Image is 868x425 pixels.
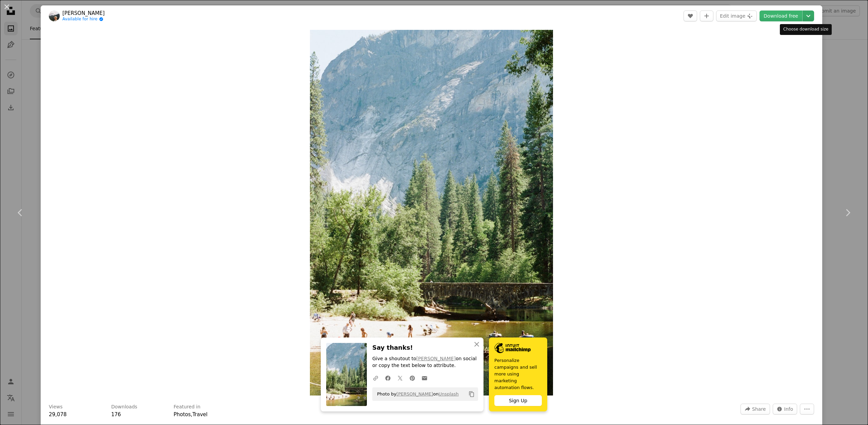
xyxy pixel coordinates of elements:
span: 29,078 [49,411,67,418]
img: People relaxing by a river with a stone bridge [310,30,553,395]
div: Sign Up [494,395,542,406]
span: 176 [111,411,121,418]
a: [PERSON_NAME] [396,391,433,397]
span: Share [752,404,766,414]
a: [PERSON_NAME] [62,10,105,17]
a: Available for hire [62,17,105,22]
button: Like [684,11,697,21]
h3: Say thanks! [372,343,478,353]
span: Info [784,404,793,414]
a: [PERSON_NAME] [416,356,456,361]
button: Choose download size [803,11,814,21]
button: Copy to clipboard [466,388,477,400]
a: Share over email [418,371,431,385]
a: Next [827,180,868,245]
a: Travel [192,411,208,418]
span: Personalize campaigns and sell more using marketing automation flows. [494,357,542,391]
img: Go to Spencer Plouzek's profile [49,11,60,21]
img: file-1690386555781-336d1949dad1image [494,343,531,353]
p: Give a shoutout to on social or copy the text below to attribute. [372,355,478,369]
button: Zoom in on this image [310,30,553,395]
h3: Featured in [174,404,200,410]
h3: Views [49,404,63,410]
a: Download free [759,11,802,21]
button: Edit image [716,11,757,21]
h3: Downloads [111,404,137,410]
span: , [191,411,193,418]
a: Photos [174,411,191,418]
button: More Actions [800,404,814,414]
a: Share on Pinterest [406,371,418,385]
div: Choose download size [780,24,832,35]
span: Photo by on [374,389,459,400]
a: Share on Facebook [382,371,394,385]
button: Add to Collection [700,11,713,21]
a: Personalize campaigns and sell more using marketing automation flows.Sign Up [489,337,547,411]
button: Share this image [741,404,770,414]
button: Stats about this image [773,404,797,414]
a: Unsplash [438,391,458,397]
a: Share on Twitter [394,371,406,385]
